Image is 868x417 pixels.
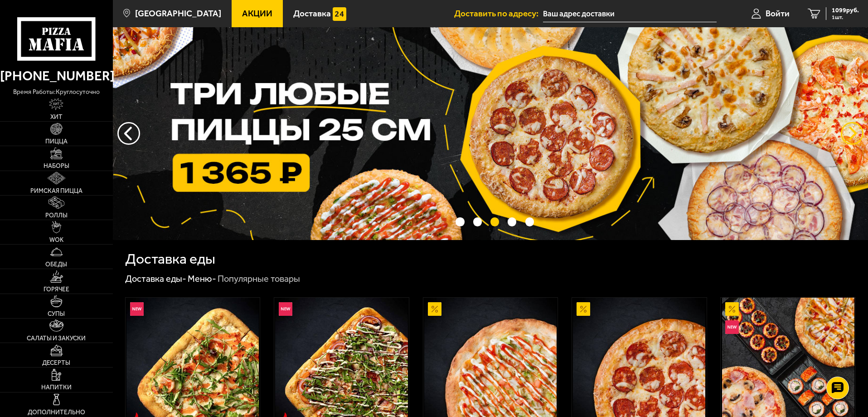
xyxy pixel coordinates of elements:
input: Ваш адрес доставки [543,5,717,22]
span: Дополнительно [28,409,85,416]
span: WOK [49,237,63,243]
img: Акционный [428,302,441,316]
button: предыдущий [841,122,863,145]
span: Римская пицца [30,188,82,194]
span: 1099 руб. [832,7,859,14]
span: Войти [766,9,790,18]
a: Доставка еды- [125,273,186,284]
span: 1 шт. [832,15,859,20]
button: следующий [117,122,140,145]
img: Новинка [279,302,292,316]
span: Супы [48,311,65,317]
button: точки переключения [525,217,534,226]
span: Роллы [45,212,68,219]
span: Десерты [42,360,70,366]
div: Популярные товары [218,273,300,285]
img: 15daf4d41897b9f0e9f617042186c801.svg [333,7,346,21]
button: точки переключения [473,217,482,226]
span: Горячее [44,286,69,293]
img: Акционный [725,302,739,316]
span: Обеды [45,261,67,268]
span: Акции [242,9,272,18]
button: точки переключения [508,217,516,226]
a: Меню- [188,273,216,284]
span: Наборы [44,163,69,169]
img: Новинка [130,302,144,316]
span: Салаты и закуски [27,335,86,342]
span: Доставить по адресу: [454,9,543,18]
span: Хит [50,114,63,120]
img: Акционный [577,302,590,316]
span: [GEOGRAPHIC_DATA] [135,9,221,18]
span: Доставка [293,9,331,18]
img: Новинка [725,320,739,334]
span: Напитки [41,384,72,391]
h1: Доставка еды [125,252,215,266]
button: точки переключения [490,217,499,226]
button: точки переключения [456,217,464,226]
span: Пицца [45,138,68,145]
